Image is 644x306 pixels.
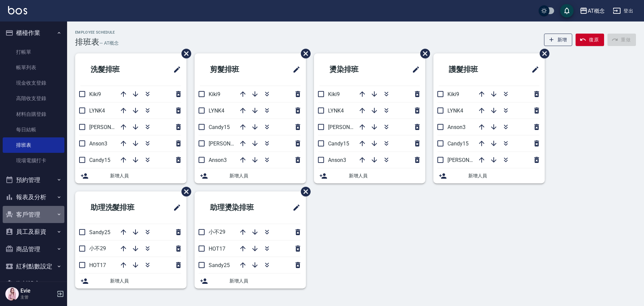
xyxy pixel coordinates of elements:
span: LYNK4 [209,107,224,114]
span: [PERSON_NAME]2 [447,157,491,163]
span: 刪除班表 [176,182,192,202]
span: [PERSON_NAME]2 [328,124,371,130]
span: 修改班表的標題 [527,61,539,78]
h5: Evie [20,288,55,294]
button: 資料設定 [3,275,64,293]
div: 新增人員 [195,168,306,183]
span: 新增人員 [468,172,539,179]
span: Sandy25 [209,262,230,268]
button: save [560,4,574,17]
span: Anson3 [209,157,227,163]
img: Person [5,287,19,301]
button: AT概念 [577,4,607,18]
a: 排班表 [3,137,64,153]
span: Candy15 [447,140,469,147]
button: 商品管理 [3,241,64,258]
span: 修改班表的標題 [288,61,301,78]
span: Candy15 [209,124,230,130]
div: 新增人員 [433,168,545,183]
h2: 護髮排班 [439,57,508,82]
span: [PERSON_NAME]2 [89,124,132,130]
div: 新增人員 [75,273,186,289]
span: LYNK4 [447,107,463,114]
span: Anson3 [447,124,466,130]
span: Kiki9 [209,91,220,97]
h6: — AT概念 [99,40,119,47]
button: 員工及薪資 [3,223,64,241]
span: 刪除班表 [296,44,312,63]
div: AT概念 [588,7,605,15]
button: 紅利點數設定 [3,258,64,275]
button: 復原 [576,34,604,46]
span: Anson3 [89,140,107,147]
span: Anson3 [328,157,346,163]
a: 現金收支登錄 [3,75,64,91]
span: Kiki9 [89,91,101,97]
span: 刪除班表 [535,44,550,63]
button: 客戶管理 [3,206,64,223]
span: 新增人員 [110,277,181,285]
button: 預約管理 [3,171,64,189]
span: 小不29 [209,229,225,235]
span: 刪除班表 [296,182,312,202]
span: Candy15 [328,140,349,147]
span: Kiki9 [328,91,340,97]
h3: 排班表 [75,37,99,47]
a: 材料自購登錄 [3,106,64,122]
span: HOT17 [89,262,106,268]
div: 新增人員 [75,168,186,183]
button: 登出 [610,5,636,17]
span: HOT17 [209,246,225,252]
span: LYNK4 [328,107,344,114]
h2: 燙染排班 [319,57,388,82]
h2: 助理洗髮排班 [80,195,157,220]
span: Candy15 [89,157,110,163]
button: 櫃檯作業 [3,24,64,42]
span: 修改班表的標題 [169,61,181,78]
span: 刪除班表 [415,44,431,63]
div: 新增人員 [195,273,306,289]
span: LYNK4 [89,107,105,114]
span: 新增人員 [110,172,181,179]
a: 現場電腦打卡 [3,153,64,168]
span: 小不29 [89,245,106,252]
span: Sandy25 [89,229,110,235]
a: 高階收支登錄 [3,91,64,106]
h2: 洗髮排班 [80,57,150,82]
span: [PERSON_NAME]2 [209,140,252,147]
img: Logo [8,6,27,14]
h2: 剪髮排班 [200,57,269,82]
a: 帳單列表 [3,60,64,75]
span: 新增人員 [349,172,420,179]
span: 刪除班表 [176,44,192,63]
button: 新增 [544,34,573,46]
span: 新增人員 [229,172,301,179]
span: 修改班表的標題 [169,200,181,216]
h2: Employee Schedule [75,30,119,35]
a: 每日結帳 [3,122,64,137]
div: 新增人員 [314,168,425,183]
span: 新增人員 [229,277,301,285]
p: 主管 [20,294,55,300]
span: 修改班表的標題 [288,200,301,216]
span: 修改班表的標題 [408,61,420,78]
span: Kiki9 [447,91,459,97]
h2: 助理燙染排班 [200,195,276,220]
a: 打帳單 [3,44,64,60]
button: 報表及分析 [3,188,64,206]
